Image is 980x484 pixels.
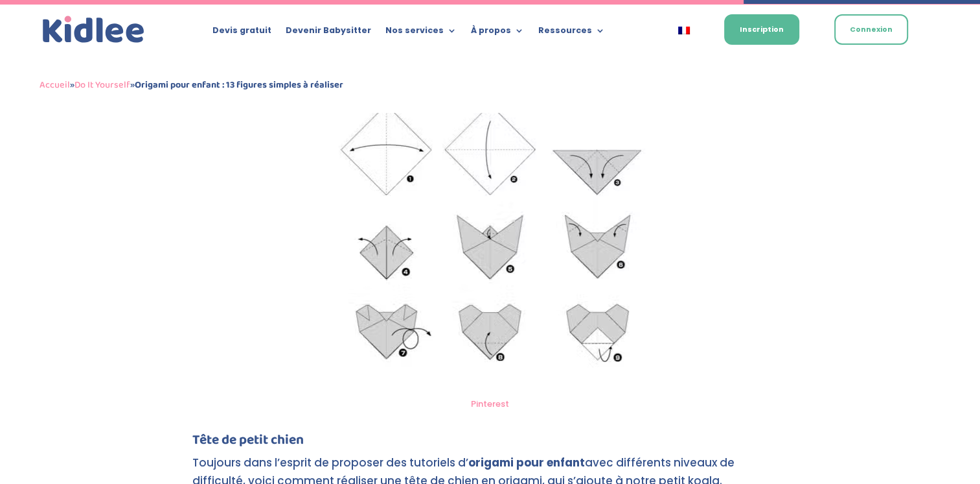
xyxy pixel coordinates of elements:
strong: Origami pour enfant : 13 figures simples à réaliser [135,77,343,93]
a: Devenir Babysitter [286,26,371,40]
strong: origami pour enfant [468,455,585,470]
img: logo_kidlee_bleu [40,13,148,47]
a: Inscription [724,14,799,45]
h4: Tête de petit chien [192,433,788,454]
a: Devis gratuit [212,26,271,40]
a: Ressources [538,26,605,40]
a: Connexion [834,14,908,45]
a: Kidlee Logo [40,13,148,47]
img: Français [678,27,690,34]
a: Accueil [40,77,70,93]
a: Nos services [385,26,457,40]
a: Do It Yourself [74,77,130,93]
a: À propos [471,26,524,40]
a: Pinterest [471,398,509,410]
span: » » [40,77,343,93]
